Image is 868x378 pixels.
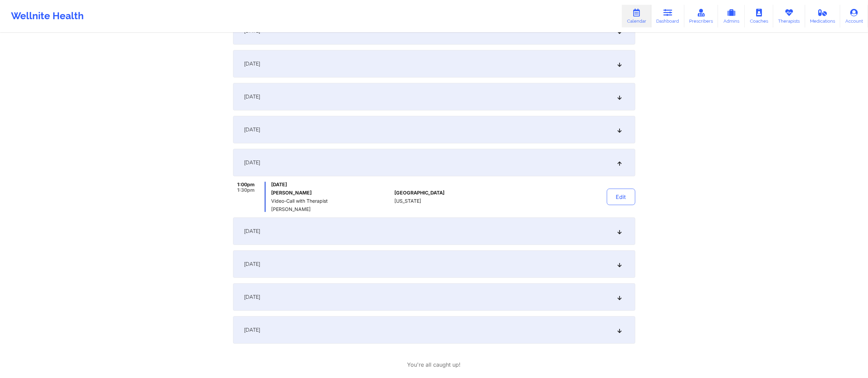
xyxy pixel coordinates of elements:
span: [DATE] [271,182,392,187]
span: [DATE] [244,159,261,166]
a: Medications [805,5,841,27]
span: 1:00pm [237,182,255,187]
span: 1:30pm [237,187,255,193]
span: [DATE] [244,228,261,235]
button: Edit [607,189,635,205]
span: [PERSON_NAME] [271,206,392,212]
h6: [PERSON_NAME] [271,190,392,196]
span: [US_STATE] [394,198,421,204]
a: Coaches [745,5,773,27]
a: Therapists [773,5,805,27]
p: You're all caught up! [407,361,461,369]
span: [DATE] [244,93,261,100]
a: Dashboard [651,5,684,27]
span: [DATE] [244,261,261,268]
a: Admins [718,5,745,27]
span: Video-Call with Therapist [271,198,392,204]
span: [DATE] [244,126,261,133]
span: [DATE] [244,327,261,333]
span: [DATE] [244,294,261,300]
a: Calendar [622,5,651,27]
span: [DATE] [244,60,261,67]
a: Prescribers [684,5,718,27]
a: Account [840,5,868,27]
span: [GEOGRAPHIC_DATA] [394,190,444,196]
